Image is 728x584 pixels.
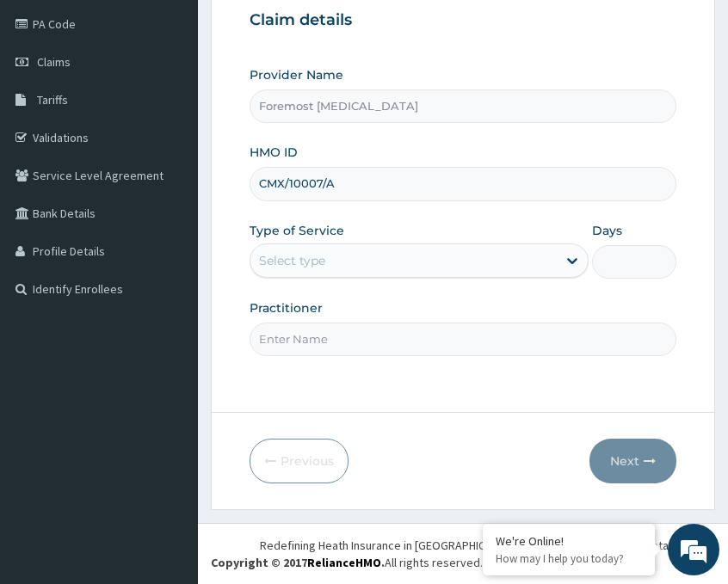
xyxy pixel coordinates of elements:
[37,54,71,70] span: Claims
[9,396,328,456] textarea: Type your message and hit 'Enter'
[496,551,642,566] p: How may I help you today?
[496,533,642,549] div: We're Online!
[250,323,676,356] input: Enter Name
[250,167,676,200] input: Enter HMO ID
[250,144,298,161] label: HMO ID
[100,180,238,353] span: We're online!
[250,222,344,239] label: Type of Service
[259,252,325,269] div: Select type
[307,555,381,570] a: RelianceHMO
[589,439,676,483] button: Next
[89,96,289,119] div: Chat with us now
[592,222,622,239] label: Days
[250,11,676,30] h3: Claim details
[250,66,343,83] label: Provider Name
[260,537,715,554] div: Redefining Heath Insurance in [GEOGRAPHIC_DATA] using Telemedicine and Data Science!
[250,299,323,317] label: Practitioner
[250,439,349,483] button: Previous
[37,92,68,108] span: Tariffs
[32,86,70,129] img: d_794563401_company_1708531726252_794563401
[282,9,324,50] div: Minimize live chat window
[198,523,728,584] footer: All rights reserved.
[211,555,385,570] strong: Copyright © 2017 .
